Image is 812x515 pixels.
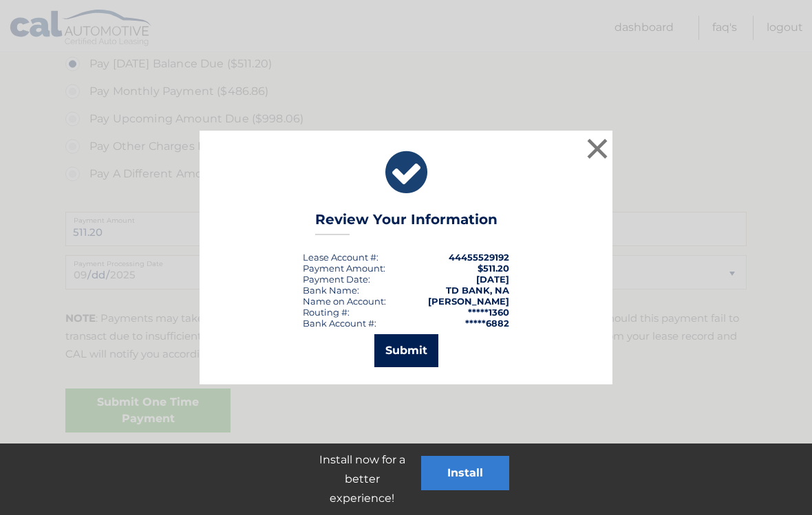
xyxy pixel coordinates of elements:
button: × [584,135,611,162]
button: Submit [374,334,438,367]
h3: Review Your Information [315,211,498,235]
div: Bank Account #: [303,318,376,329]
p: Install now for a better experience! [303,450,421,508]
strong: 44455529192 [449,252,509,263]
strong: [PERSON_NAME] [428,296,509,307]
div: : [303,274,370,285]
span: Payment Date [303,274,368,285]
div: Routing #: [303,307,350,318]
div: Bank Name: [303,285,359,296]
button: Install [421,456,509,490]
span: [DATE] [476,274,509,285]
div: Lease Account #: [303,252,378,263]
div: Name on Account: [303,296,386,307]
div: Payment Amount: [303,263,385,274]
strong: TD BANK, NA [446,285,509,296]
span: $511.20 [478,263,509,274]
